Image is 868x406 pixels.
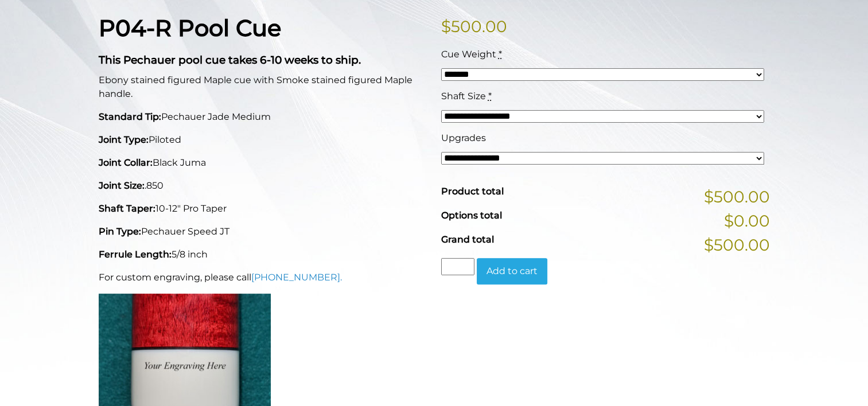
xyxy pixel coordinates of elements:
[724,209,770,233] span: $0.00
[441,91,486,101] span: Shaft Size
[441,17,451,36] span: $
[704,185,770,209] span: $500.00
[99,203,155,214] strong: Shaft Taper:
[488,91,492,101] abbr: required
[99,111,161,122] strong: Standard Tip:
[99,53,361,67] strong: This Pechauer pool cue takes 6-10 weeks to ship.
[99,73,427,101] p: Ebony stained figured Maple cue with Smoke stained figured Maple handle.
[99,156,427,170] p: Black Juma
[441,132,486,143] span: Upgrades
[99,271,427,284] p: For custom engraving, please call
[99,226,141,237] strong: Pin Type:
[99,14,281,42] strong: P04-R Pool Cue
[441,258,474,275] input: Product quantity
[441,234,494,245] span: Grand total
[99,180,145,191] strong: Joint Size:
[99,202,427,216] p: 10-12" Pro Taper
[499,49,502,60] abbr: required
[99,133,427,147] p: Piloted
[99,157,153,168] strong: Joint Collar:
[99,110,427,124] p: Pechauer Jade Medium
[99,249,172,260] strong: Ferrule Length:
[251,272,342,283] a: [PHONE_NUMBER].
[441,186,504,197] span: Product total
[99,134,149,145] strong: Joint Type:
[99,248,427,261] p: 5/8 inch
[99,179,427,193] p: .850
[441,49,496,60] span: Cue Weight
[477,258,547,284] button: Add to cart
[99,225,427,239] p: Pechauer Speed JT
[704,233,770,257] span: $500.00
[441,210,502,221] span: Options total
[441,17,507,36] bdi: 500.00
